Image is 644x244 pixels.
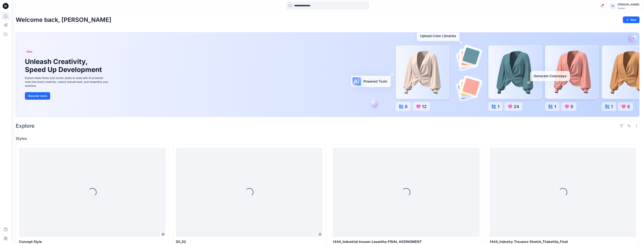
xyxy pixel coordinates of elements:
[25,92,109,100] a: Discover more
[16,16,111,23] h2: Welcome back, [PERSON_NAME]
[623,16,640,23] button: New
[25,76,109,88] div: Explore ideas faster and recolor styles at scale with AI-powered tools that boost creativity, red...
[25,92,50,100] button: Discover more
[16,136,640,141] h4: Styles
[618,7,639,10] div: Guston
[618,2,639,7] div: [PERSON_NAME]
[609,3,616,9] div: TL
[16,123,35,129] h2: Explore
[25,58,104,74] h1: Unleash Creativity, Speed Up Development
[27,49,32,54] span: New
